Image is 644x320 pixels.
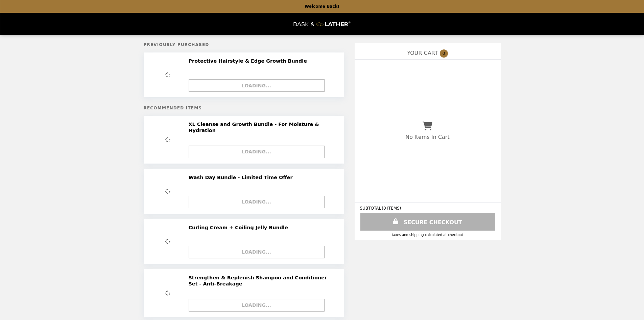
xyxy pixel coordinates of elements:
[189,174,295,180] h2: Wash Day Bundle - Limited Time Offer
[144,42,344,47] h5: Previously Purchased
[382,206,401,211] span: ( 0 ITEMS )
[360,206,382,211] span: SUBTOTAL
[189,121,334,134] h2: XL Cleanse and Growth Bundle - For Moisture & Hydration
[407,50,438,56] span: YOUR CART
[405,134,449,140] p: No Items In Cart
[189,275,334,287] h2: Strengthen & Replenish Shampoo and Conditioner Set - Anti-Breakage
[294,17,351,31] img: Brand Logo
[144,106,344,110] h5: Recommended Items
[440,49,448,58] span: 0
[189,58,310,64] h2: Protective Hairstyle & Edge Growth Bundle
[360,233,495,237] div: Taxes and Shipping calculated at checkout
[189,225,291,231] h2: Curling Cream + Coiling Jelly Bundle
[305,4,339,9] p: Welcome Back!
